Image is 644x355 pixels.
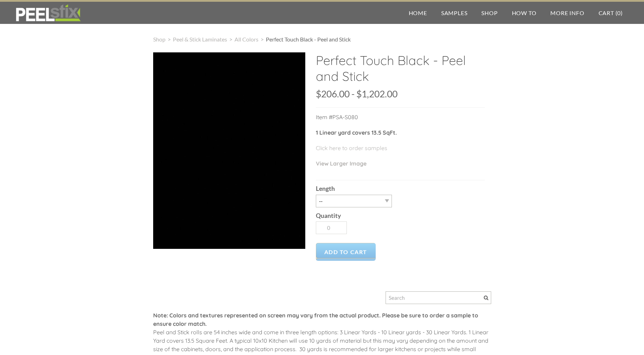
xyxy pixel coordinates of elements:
a: All Colors [235,36,258,43]
a: Home [402,2,434,24]
span: $206.00 - $1,202.00 [316,88,398,99]
a: Click here to order samples [316,144,387,151]
span: Perfect Touch Black - Peel and Stick [266,36,351,43]
a: How To [505,2,544,24]
a: Samples [434,2,475,24]
span: Search [484,296,488,300]
a: More Info [543,2,591,24]
img: REFACE SUPPLIES [14,4,82,22]
a: Shop [474,2,505,24]
span: > [165,36,173,43]
p: Item #PSA-S080 [316,113,485,128]
a: Cart (0) [592,2,630,24]
input: Search [386,291,491,304]
span: 0 [617,9,621,16]
a: Shop [153,36,165,43]
span: > [258,36,266,43]
a: Add to Cart [316,243,376,261]
b: Length [316,185,335,192]
font: Note: Colors and textures represented on screen may vary from the actual product. Please be sure ... [153,312,478,327]
h2: Perfect Touch Black - Peel and Stick [316,52,485,89]
b: Quantity [316,212,341,219]
a: View Larger Image [316,160,367,167]
a: Peel & Stick Laminates [173,36,227,43]
strong: 1 Linear yard covers 13.5 SqFt. [316,129,397,136]
span: > [227,36,235,43]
